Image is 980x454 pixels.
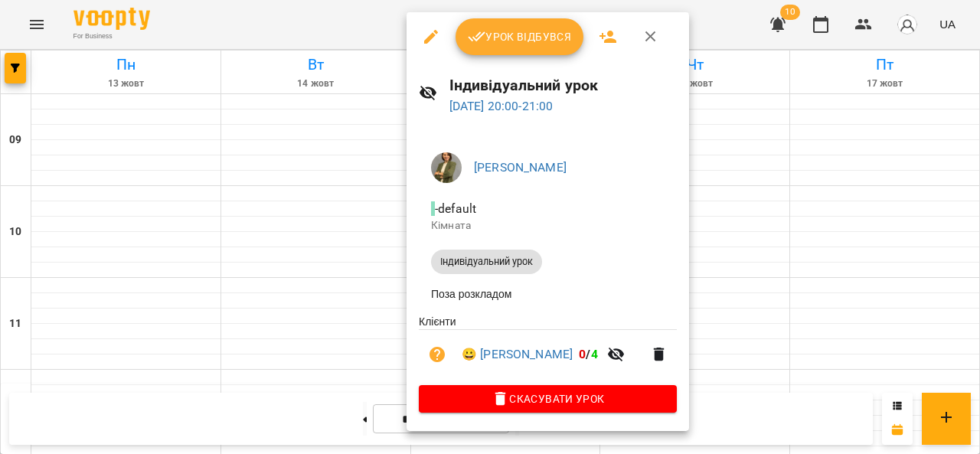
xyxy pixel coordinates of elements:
[431,152,462,183] img: b1179f788af7824fe612d7ba673f9862.png
[474,160,567,175] a: [PERSON_NAME]
[419,314,677,385] ul: Клієнти
[468,28,572,46] span: Урок відбувся
[449,99,554,113] a: [DATE] 20:00-21:00
[419,385,677,413] button: Скасувати Урок
[431,218,665,234] p: Кімната
[449,73,678,97] h6: Індивідуальний урок
[419,336,456,373] button: Візит ще не сплачено. Додати оплату?
[431,201,479,216] span: - default
[462,345,573,364] a: 😀 [PERSON_NAME]
[579,347,586,361] span: 0
[431,390,665,408] span: Скасувати Урок
[591,347,598,361] span: 4
[456,18,584,55] button: Урок відбувся
[419,280,677,308] li: Поза розкладом
[579,347,597,361] b: /
[431,255,542,269] span: Індивідуальний урок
